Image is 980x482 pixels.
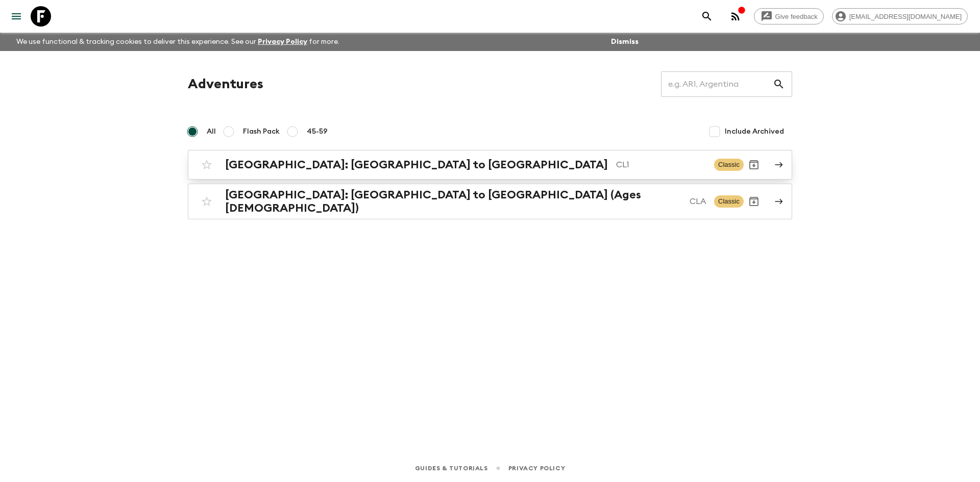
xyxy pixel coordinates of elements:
[714,159,744,171] span: Classic
[6,6,27,27] button: menu
[832,8,968,24] div: [EMAIL_ADDRESS][DOMAIN_NAME]
[258,38,307,45] a: Privacy Policy
[12,33,344,51] p: We use functional & tracking cookies to deliver this experience. See our for more.
[508,463,565,474] a: Privacy Policy
[608,35,641,49] button: Dismiss
[754,8,824,24] a: Give feedback
[744,155,764,175] button: Archive
[188,74,263,94] h1: Adventures
[744,191,764,212] button: Archive
[207,126,216,137] span: All
[188,150,792,180] a: [GEOGRAPHIC_DATA]: [GEOGRAPHIC_DATA] to [GEOGRAPHIC_DATA]CL1ClassicArchive
[225,188,681,215] h2: [GEOGRAPHIC_DATA]: [GEOGRAPHIC_DATA] to [GEOGRAPHIC_DATA] (Ages [DEMOGRAPHIC_DATA])
[307,126,328,137] span: 45-59
[616,159,706,171] p: CL1
[770,13,823,20] span: Give feedback
[243,126,280,137] span: Flash Pack
[225,158,608,171] h2: [GEOGRAPHIC_DATA]: [GEOGRAPHIC_DATA] to [GEOGRAPHIC_DATA]
[188,184,792,219] a: [GEOGRAPHIC_DATA]: [GEOGRAPHIC_DATA] to [GEOGRAPHIC_DATA] (Ages [DEMOGRAPHIC_DATA])CLAClassicArchive
[697,6,717,27] button: search adventures
[661,70,773,98] input: e.g. AR1, Argentina
[415,463,488,474] a: Guides & Tutorials
[725,126,784,137] span: Include Archived
[690,195,706,208] p: CLA
[714,195,744,208] span: Classic
[844,13,967,20] span: [EMAIL_ADDRESS][DOMAIN_NAME]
